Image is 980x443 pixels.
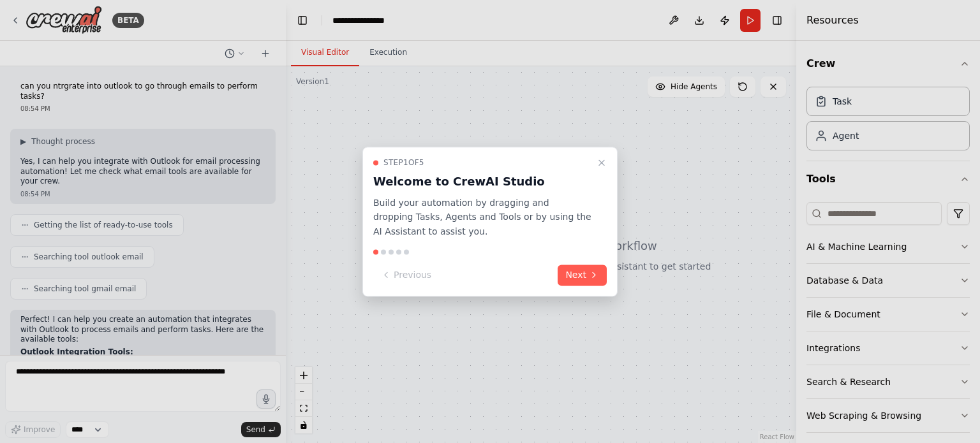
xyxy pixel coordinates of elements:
span: Step 1 of 5 [383,157,424,168]
button: Hide left sidebar [293,11,311,29]
h3: Welcome to CrewAI Studio [373,173,591,191]
button: Previous [373,265,439,286]
button: Next [558,265,607,286]
button: Close walkthrough [594,155,609,170]
p: Build your automation by dragging and dropping Tasks, Agents and Tools or by using the AI Assista... [373,196,591,239]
